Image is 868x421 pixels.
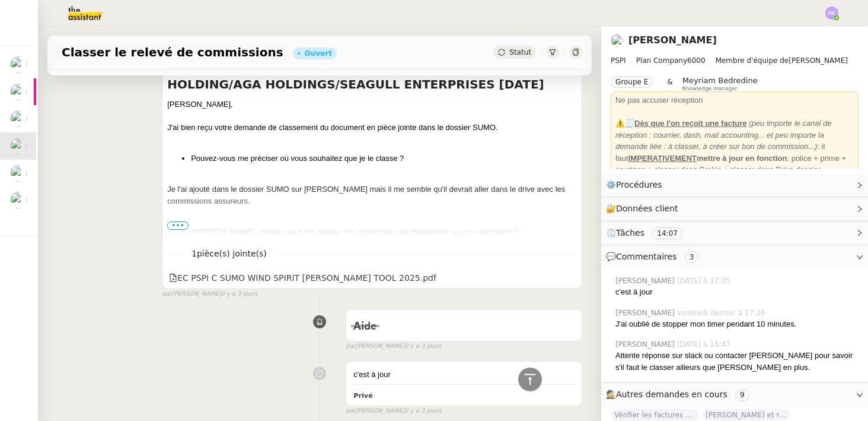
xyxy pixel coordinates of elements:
[611,34,624,47] img: users%2FNmPW3RcGagVdwlUj0SIRjiM8zA23%2Favatar%2Fb3e8f68e-88d8-429d-a2bd-00fb6f2d12db
[167,183,577,207] div: Je l'ai ajouté dans le dossier SUMO sur [PERSON_NAME] mais il me semble qu'il devrait aller dans ...
[10,165,27,182] img: users%2Fa6PbEmLwvGXylUqKytRPpDpAx153%2Favatar%2Ffanny.png
[611,55,859,67] span: [PERSON_NAME]
[183,247,275,261] span: 1
[601,197,868,220] div: 🔐Données client
[716,56,789,65] span: Membre d'équipe de
[606,252,703,261] span: 💬
[601,221,868,245] div: ⏲️Tâches 14:07
[616,204,678,213] span: Données client
[677,308,768,318] span: vendredi dernier à 17:26
[615,276,677,286] span: [PERSON_NAME]
[616,252,676,261] span: Commentaires
[10,110,27,127] img: users%2FTDxDvmCjFdN3QFePFNGdQUcJcQk1%2Favatar%2F0cfb3a67-8790-4592-a9ec-92226c678442
[191,226,577,238] li: [PERSON_NAME], pouvez-vous me donner vos instructions de classement pour ce document ?
[615,308,677,318] span: [PERSON_NAME]
[10,84,27,100] img: users%2FTDxDvmCjFdN3QFePFNGdQUcJcQk1%2Favatar%2F0cfb3a67-8790-4592-a9ec-92226c678442
[221,289,257,299] span: il y a 3 jours
[615,339,677,350] span: [PERSON_NAME]
[509,48,531,56] span: Statut
[682,76,758,85] span: Meyriam Bedredine
[601,383,868,406] div: 🕵️Autres demandes en cours 9
[606,202,683,216] span: 🔐
[353,369,575,381] div: c'est à jour
[636,56,687,65] span: Plan Company
[677,276,733,286] span: [DATE] à 17:35
[353,392,372,400] b: Privé
[667,76,672,91] span: &
[628,34,717,46] a: [PERSON_NAME]
[162,289,257,299] small: [PERSON_NAME]
[615,94,854,106] div: Ne pas accuser réception
[601,245,868,268] div: 💬Commentaires 3
[615,318,859,330] div: J'ai oublié de stopper mon timer pendant 10 minutes.
[346,341,356,352] span: par
[167,221,189,230] span: •••
[346,341,441,352] small: [PERSON_NAME]
[628,154,697,163] u: IMPERATIVEMENT
[606,390,754,399] span: 🕵️
[615,286,859,298] div: c'est à jour
[167,99,577,110] div: [PERSON_NAME],
[685,251,699,263] nz-tag: 3
[615,118,854,187] div: ⚠️🧾 : il faut : police + prime + courtage + classer dans Brokin + classer dans Drive dossier Fact...
[606,178,668,192] span: ⚙️
[606,228,693,238] span: ⏲️
[10,192,27,208] img: users%2Fa6PbEmLwvGXylUqKytRPpDpAx153%2Favatar%2Ffanny.png
[197,249,267,258] span: pièce(s) jointe(s)
[615,119,832,151] em: (peu importe le canal de réception : courrier, dash, mail accounting... et peu importe la demande...
[611,56,626,65] span: PSPI
[346,406,356,416] span: par
[346,406,441,416] small: [PERSON_NAME]
[405,341,441,352] span: il y a 3 jours
[735,389,749,401] nz-tag: 9
[169,271,436,285] div: EC PSPI C SUMO WIND SPIRIT [PERSON_NAME] TOOL 2025.pdf
[825,7,838,20] img: svg
[353,321,376,332] span: Aide
[162,289,172,299] span: par
[682,86,738,92] span: Knowledge manager
[611,76,653,88] nz-tag: Groupe E
[702,409,791,421] span: [PERSON_NAME] et rembourser les polices d'assurance
[62,46,283,58] span: Classer le relevé de commissions
[634,119,746,128] u: Dès que l'on reçoit une facture
[682,76,758,91] app-user-label: Knowledge manager
[601,173,868,197] div: ⚙️Procédures
[191,153,577,164] li: Pouvez-vous me préciser où vous souhaitez que je le classe ?
[652,227,682,239] nz-tag: 14:07
[167,59,577,93] h4: TR: Statement of Commissions Due for Assuerd: MAGNUM HOLDING/AGA HOLDINGS/SEAGULL ENTERPRISES [DATE]
[405,406,441,416] span: il y a 3 jours
[611,409,700,421] span: Vérifier les factures non réglées
[616,228,644,238] span: Tâches
[616,390,727,399] span: Autres demandes en cours
[687,56,706,65] span: 6000
[10,56,27,73] img: users%2Fa6PbEmLwvGXylUqKytRPpDpAx153%2Favatar%2Ffanny.png
[10,138,27,154] img: users%2FNmPW3RcGagVdwlUj0SIRjiM8zA23%2Favatar%2Fb3e8f68e-88d8-429d-a2bd-00fb6f2d12db
[628,154,787,163] strong: mettre à jour en fonction
[616,180,662,189] span: Procédures
[615,350,859,373] div: Attente réponse sur slack ou contacter [PERSON_NAME] pour savoir s'il faut le classer ailleurs qu...
[677,339,733,350] span: [DATE] à 16:47
[305,50,332,57] div: Ouvert
[167,122,577,134] div: J'ai bien reçu votre demande de classement du document en pièce jointe dans le dossier SUMO.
